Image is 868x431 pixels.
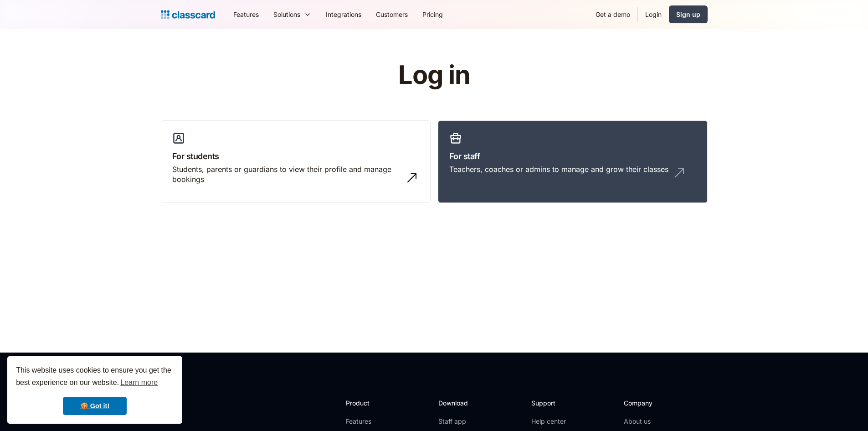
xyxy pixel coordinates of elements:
[161,8,215,21] a: home
[624,398,684,408] h2: Company
[346,417,395,426] a: Features
[7,356,182,424] div: cookieconsent
[226,4,266,25] a: Features
[161,120,431,203] a: For studentsStudents, parents or guardians to view their profile and manage bookings
[172,164,401,185] div: Students, parents or guardians to view their profile and manage bookings
[438,120,708,203] a: For staffTeachers, coaches or admins to manage and grow their classes
[172,150,419,162] h3: For students
[16,365,174,389] span: This website uses cookies to ensure you get the best experience on our website.
[318,4,369,25] a: Integrations
[588,4,637,25] a: Get a demo
[415,4,450,25] a: Pricing
[438,417,476,426] a: Staff app
[346,398,395,408] h2: Product
[531,417,568,426] a: Help center
[449,150,696,162] h3: For staff
[669,5,708,23] a: Sign up
[531,398,568,408] h2: Support
[638,4,669,25] a: Login
[266,4,318,25] div: Solutions
[63,397,127,415] a: dismiss cookie message
[624,417,684,426] a: About us
[449,164,668,174] div: Teachers, coaches or admins to manage and grow their classes
[289,61,579,89] h1: Log in
[676,10,700,19] div: Sign up
[273,10,300,19] div: Solutions
[119,376,159,389] a: learn more about cookies
[369,4,415,25] a: Customers
[438,398,476,408] h2: Download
